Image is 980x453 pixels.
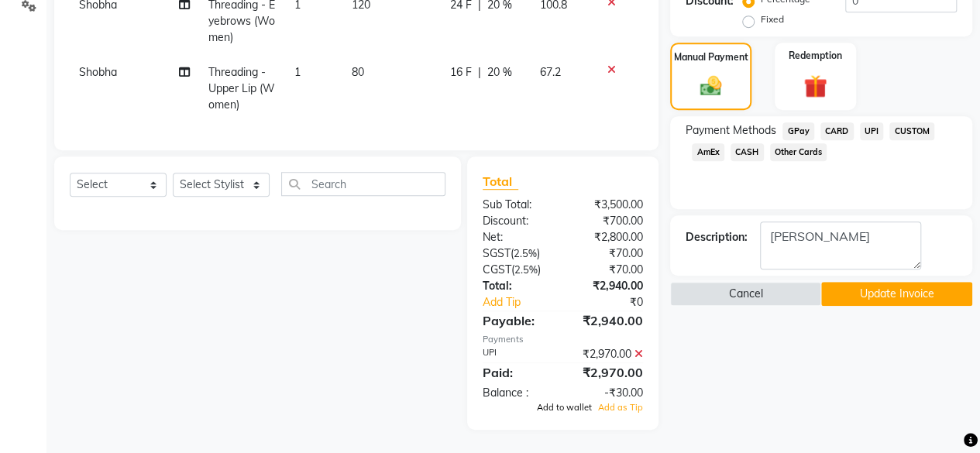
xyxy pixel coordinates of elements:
span: UPI [860,122,884,140]
span: AmEx [692,143,724,161]
div: ₹2,970.00 [562,346,655,362]
div: Description: [686,229,748,245]
span: Shobha [79,65,117,79]
span: 20 % [487,64,512,81]
span: 1 [294,65,301,79]
span: CASH [731,143,764,161]
span: CUSTOM [889,122,934,140]
div: Sub Total: [471,197,563,213]
span: 67.2 [540,65,561,79]
button: Update Invoice [821,282,972,306]
div: Net: [471,229,563,245]
span: CGST [483,263,511,276]
span: 16 F [450,64,472,81]
div: ₹2,940.00 [562,278,655,294]
div: Payable: [471,311,563,330]
img: _cash.svg [693,74,729,98]
div: ( ) [471,262,563,278]
span: SGST [483,246,511,260]
span: 2.5% [514,247,537,259]
span: | [478,64,481,81]
div: ₹700.00 [562,213,655,229]
div: UPI [471,346,563,362]
div: ₹0 [578,294,655,311]
button: Cancel [670,282,821,306]
div: ₹3,500.00 [562,197,655,213]
span: CARD [820,122,854,140]
span: GPay [782,122,814,140]
span: Add to wallet [537,402,592,413]
span: Add as Tip [598,402,643,413]
div: ₹2,940.00 [562,311,655,330]
span: Threading - Upper Lip (Women) [208,65,275,112]
div: Paid: [471,363,563,382]
div: ( ) [471,245,563,262]
label: Redemption [789,49,842,63]
img: _gift.svg [796,72,834,101]
div: ₹2,800.00 [562,229,655,245]
div: Balance : [471,385,563,401]
div: Total: [471,278,563,294]
span: Total [483,173,518,190]
input: Search [281,172,445,196]
span: Other Cards [770,143,827,161]
span: 80 [352,65,364,79]
span: 2.5% [514,263,538,276]
a: Add Tip [471,294,578,311]
div: Payments [483,333,643,346]
div: ₹2,970.00 [562,363,655,382]
div: ₹70.00 [562,245,655,262]
div: -₹30.00 [562,385,655,401]
label: Manual Payment [674,50,748,64]
div: ₹70.00 [562,262,655,278]
span: Payment Methods [686,122,776,139]
label: Fixed [761,12,784,26]
div: Discount: [471,213,563,229]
